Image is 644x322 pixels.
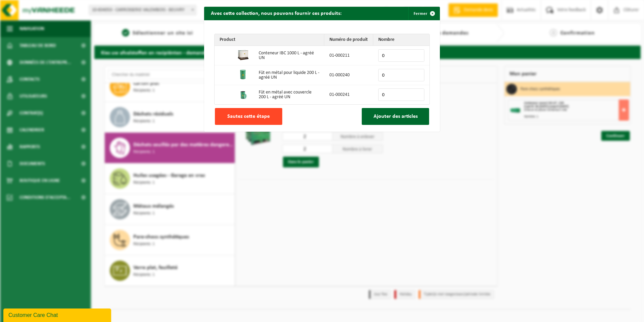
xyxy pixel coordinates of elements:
[3,307,112,322] iframe: chat widget
[324,85,373,104] td: 01-000241
[238,69,249,80] img: 01-000240
[408,7,439,20] button: Fermer
[254,46,324,65] td: Conteneur IBC 1000 L - agréé UN
[215,108,282,125] button: Sautez cette étape
[362,108,429,125] button: Ajouter des articles
[204,7,348,20] h2: Avec cette collection, nous pouvons fournir ces produits:
[215,34,324,46] th: Product
[238,89,249,100] img: 01-000241
[324,46,373,65] td: 01-000211
[238,50,249,60] img: 01-000211
[373,34,429,46] th: Nombre
[324,34,373,46] th: Numéro de produit
[324,65,373,85] td: 01-000240
[227,114,270,119] span: Sautez cette étape
[254,85,324,104] td: Fût en métal avec couvercle 200 L - agréé UN
[374,114,418,119] span: Ajouter des articles
[254,65,324,85] td: Fût en métal pour liquide 200 L - agréé UN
